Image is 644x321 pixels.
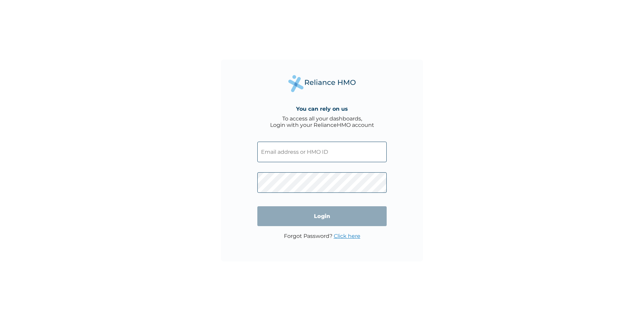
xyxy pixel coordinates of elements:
input: Email address or HMO ID [257,142,387,162]
a: Click here [334,233,360,239]
h4: You can rely on us [296,106,348,112]
img: Reliance Health's Logo [288,75,356,92]
input: Login [257,206,387,226]
div: To access all your dashboards, Login with your RelianceHMO account [270,115,374,128]
p: Forgot Password? [284,233,360,239]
